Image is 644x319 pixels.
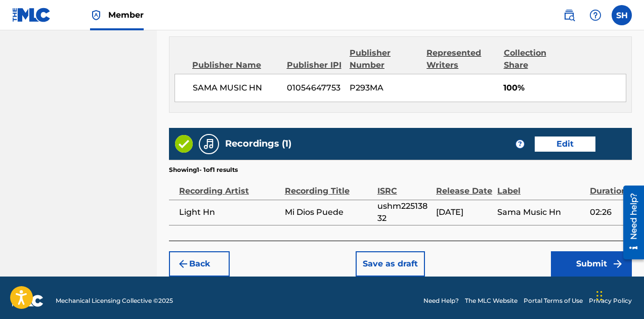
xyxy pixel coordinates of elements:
button: Edit [535,136,595,152]
img: Recordings [203,138,215,150]
h5: Recordings (1) [225,138,291,150]
div: ISRC [377,174,431,197]
img: Valid [175,135,193,153]
div: Recording Title [285,174,372,197]
div: Duration [590,174,627,197]
div: Publisher IPI [287,59,342,71]
a: Privacy Policy [589,296,632,305]
span: [DATE] [436,206,492,218]
span: SAMA MUSIC HN [193,82,279,94]
p: Showing 1 - 1 of 1 results [169,165,238,174]
div: Represented Writers [426,47,496,71]
div: Drag [596,281,603,311]
span: 02:26 [590,206,627,218]
a: Need Help? [423,296,459,305]
span: ? [516,140,524,148]
span: ushm22513832 [377,200,431,224]
div: Help [585,5,606,25]
span: 100% [503,82,626,94]
img: MLC Logo [12,8,51,22]
button: Save as draft [356,251,425,277]
span: Mi Dios Puede [285,206,372,218]
button: Submit [551,251,632,277]
div: User Menu [612,5,632,25]
a: Public Search [559,5,579,25]
img: search [563,9,575,21]
span: Mechanical Licensing Collective © 2025 [56,296,173,305]
span: Light Hn [179,206,280,218]
span: Sama Music Hn [497,206,585,218]
div: Publisher Name [192,59,279,71]
img: f7272a7cc735f4ea7f67.svg [612,258,624,270]
img: help [589,9,602,21]
span: 01054647753 [287,82,342,94]
div: Collection Share [504,47,569,71]
div: Release Date [436,174,492,197]
img: Top Rightsholder [90,9,102,21]
div: Publisher Number [350,47,419,71]
img: 7ee5dd4eb1f8a8e3ef2f.svg [177,258,189,270]
iframe: Resource Center [616,168,644,277]
a: Portal Terms of Use [524,296,583,305]
iframe: Chat Widget [593,270,644,319]
button: Back [169,251,230,277]
div: Recording Artist [179,174,280,197]
a: The MLC Website [465,296,518,305]
span: Member [108,9,144,21]
div: Label [497,174,585,197]
span: P293MA [350,82,419,94]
